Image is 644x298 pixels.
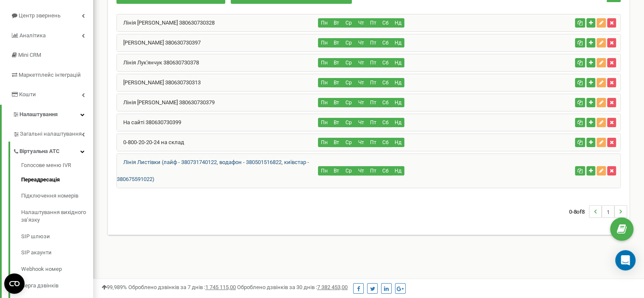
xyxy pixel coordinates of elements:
[117,139,184,145] a: 0-800-20-20-24 на склад
[379,38,392,47] button: Сб
[21,261,93,278] a: Webhook номер
[379,138,392,147] button: Сб
[379,166,392,175] button: Сб
[19,148,60,156] span: Віртуальна АТС
[19,72,81,78] span: Маркетплейс інтеграцій
[343,166,355,175] button: Ср
[13,142,93,159] a: Віртуальна АТС
[318,166,331,175] button: Пн
[21,228,93,245] a: SIP шлюзи
[330,38,343,47] button: Вт
[602,205,614,218] li: 1
[392,138,404,147] button: Нд
[392,18,404,28] button: Нд
[21,188,93,204] a: Підключення номерів
[318,78,331,87] button: Пн
[367,58,380,67] button: Пт
[330,78,343,87] button: Вт
[367,138,380,147] button: Пт
[355,78,368,87] button: Чт
[237,284,348,290] span: Оброблено дзвінків за 30 днів :
[19,32,46,39] span: Аналiтика
[21,245,93,261] a: SIP акаунти
[318,58,331,67] button: Пн
[117,99,215,106] a: Лінія [PERSON_NAME] 380630730379
[392,118,404,127] button: Нд
[392,78,404,87] button: Нд
[355,38,368,47] button: Чт
[4,273,25,294] button: Open CMP widget
[13,124,93,142] a: Загальні налаштування
[318,38,331,47] button: Пн
[21,172,93,188] a: Переадресація
[117,39,201,46] a: [PERSON_NAME] 380630730397
[19,12,61,19] span: Центр звернень
[117,79,201,86] a: [PERSON_NAME] 380630730313
[367,98,380,107] button: Пт
[2,105,93,125] a: Налаштування
[379,98,392,107] button: Сб
[379,118,392,127] button: Сб
[330,58,343,67] button: Вт
[117,159,309,182] a: Лінія Листівки (лайф - 380731740122, водафон - 380501516822, київстар - 380675591022)
[367,78,380,87] button: Пт
[392,98,404,107] button: Нд
[355,138,368,147] button: Чт
[318,118,331,127] button: Пн
[343,58,355,67] button: Ср
[20,130,82,138] span: Загальні налаштування
[128,284,236,290] span: Оброблено дзвінків за 7 днів :
[21,162,93,172] a: Голосове меню IVR
[392,166,404,175] button: Нд
[318,18,331,28] button: Пн
[379,58,392,67] button: Сб
[379,18,392,28] button: Сб
[367,38,380,47] button: Пт
[102,284,127,290] span: 99,989%
[343,118,355,127] button: Ср
[615,250,636,270] div: Open Intercom Messenger
[367,166,380,175] button: Пт
[569,197,627,226] nav: ...
[355,98,368,107] button: Чт
[392,58,404,67] button: Нд
[318,98,331,107] button: Пн
[330,98,343,107] button: Вт
[379,78,392,87] button: Сб
[317,284,348,290] u: 7 382 453,00
[367,118,380,127] button: Пт
[318,138,331,147] button: Пн
[330,118,343,127] button: Вт
[19,91,36,97] span: Кошти
[117,119,181,125] a: На сайті 380630730399
[343,98,355,107] button: Ср
[392,38,404,47] button: Нд
[367,18,380,28] button: Пт
[355,18,368,28] button: Чт
[355,58,368,67] button: Чт
[117,19,215,26] a: Лінія [PERSON_NAME] 380630730328
[21,278,93,294] a: Черга дзвінків
[117,59,199,66] a: Лінія Лук'янчук 380630730378
[330,18,343,28] button: Вт
[19,111,58,117] span: Налаштування
[18,52,41,58] span: Mini CRM
[205,284,236,290] u: 1 745 115,00
[343,18,355,28] button: Ср
[343,38,355,47] button: Ср
[576,208,582,215] span: of
[569,205,589,218] span: 0-8 8
[355,118,368,127] button: Чт
[21,204,93,228] a: Налаштування вихідного зв’язку
[343,138,355,147] button: Ср
[330,166,343,175] button: Вт
[330,138,343,147] button: Вт
[343,78,355,87] button: Ср
[355,166,368,175] button: Чт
